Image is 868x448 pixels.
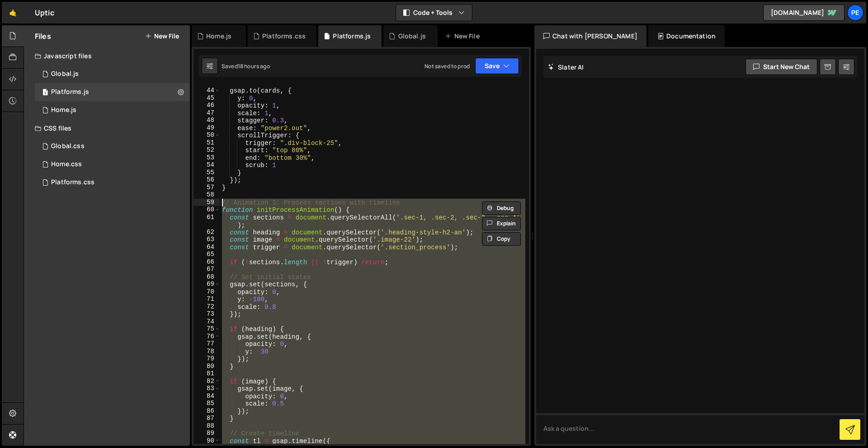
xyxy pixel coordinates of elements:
[51,160,82,168] div: Home.css
[193,229,220,236] div: 62
[482,201,521,215] button: Debug
[193,437,220,445] div: 90
[534,25,646,47] div: Chat with [PERSON_NAME]
[763,5,844,21] a: [DOMAIN_NAME]
[193,117,220,124] div: 48
[333,32,371,41] div: Platforms.js
[193,348,220,355] div: 78
[193,251,220,258] div: 65
[145,33,179,40] button: New File
[193,303,220,311] div: 72
[193,87,220,94] div: 44
[193,378,220,385] div: 82
[193,318,220,326] div: 74
[193,340,220,348] div: 77
[193,429,220,437] div: 89
[193,109,220,117] div: 47
[193,191,220,199] div: 58
[35,7,54,18] div: Uptic
[193,363,220,370] div: 80
[548,63,584,71] h2: Slater AI
[35,155,190,173] div: 16207/43644.css
[51,178,94,187] div: Platforms.css
[745,59,817,75] button: Start new chat
[193,370,220,378] div: 81
[193,266,220,273] div: 67
[193,243,220,251] div: 64
[445,32,483,41] div: New File
[193,400,220,407] div: 85
[35,101,190,119] div: 16207/43628.js
[193,236,220,243] div: 63
[193,288,220,296] div: 70
[206,32,231,41] div: Home.js
[35,65,190,83] div: 16207/43629.js
[193,415,220,422] div: 87
[396,5,472,21] button: Code + Tools
[193,280,220,288] div: 69
[193,333,220,341] div: 76
[24,119,190,137] div: CSS files
[482,217,521,230] button: Explain
[24,47,190,65] div: Javascript files
[193,102,220,109] div: 46
[193,310,220,318] div: 73
[51,106,76,114] div: Home.js
[475,58,519,74] button: Save
[262,32,306,41] div: Platforms.css
[648,25,725,47] div: Documentation
[193,407,220,415] div: 86
[193,176,220,184] div: 56
[51,142,85,150] div: Global.css
[193,146,220,154] div: 52
[238,62,270,70] div: 18 hours ago
[35,173,190,191] div: 16207/44644.css
[482,232,521,246] button: Copy
[35,137,190,155] div: 16207/43839.css
[193,199,220,206] div: 59
[193,161,220,169] div: 54
[193,385,220,392] div: 83
[51,70,79,78] div: Global.js
[193,154,220,162] div: 53
[222,62,270,70] div: Saved
[193,258,220,266] div: 66
[2,2,24,23] a: 🤙
[193,392,220,400] div: 84
[193,325,220,333] div: 75
[425,62,470,70] div: Not saved to prod
[42,89,48,97] span: 1
[193,139,220,147] div: 51
[35,31,51,41] h2: Files
[193,184,220,191] div: 57
[193,124,220,132] div: 49
[193,295,220,303] div: 71
[193,94,220,102] div: 45
[398,32,426,41] div: Global.js
[35,83,190,101] div: 16207/44103.js
[51,88,89,96] div: Platforms.js
[193,273,220,281] div: 68
[193,422,220,430] div: 88
[193,169,220,177] div: 55
[193,206,220,214] div: 60
[193,214,220,229] div: 61
[847,5,863,21] a: Pe
[193,131,220,139] div: 50
[193,355,220,363] div: 79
